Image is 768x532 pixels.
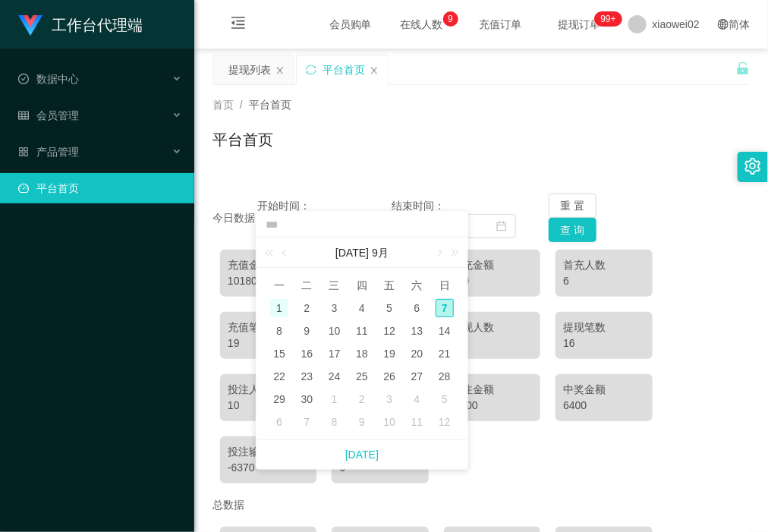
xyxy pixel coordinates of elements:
[408,345,426,363] div: 20
[266,411,293,433] td: 2025年10月6日
[326,322,344,340] div: 10
[353,367,371,386] div: 25
[212,210,257,226] div: 今日数据
[442,238,462,268] a: 下一年 (Control键加右方向键)
[718,19,729,30] i: 图标: global
[376,297,403,320] td: 2025年9月5日
[297,390,316,408] div: 30
[326,345,344,363] div: 17
[293,388,320,411] td: 2025年9月30日
[18,74,29,84] i: 图标: check-circle-o
[275,66,285,75] i: 图标: close
[403,297,430,320] td: 2025年9月6日
[228,320,309,335] div: 充值笔数
[321,279,348,292] span: 三
[403,279,430,292] span: 六
[448,11,453,27] p: 9
[348,388,376,411] td: 2025年10月2日
[452,398,533,414] div: 60.00
[262,238,282,268] a: 上一年 (Control键加左方向键)
[403,411,430,433] td: 2025年10月11日
[472,19,530,30] span: 充值订单
[228,257,309,273] div: 充值金额
[563,257,644,273] div: 首充人数
[249,99,291,111] span: 平台首页
[432,238,445,268] a: 下个月 (翻页下键)
[549,194,597,218] button: 重 置
[380,367,398,386] div: 26
[431,297,458,320] td: 2025年9月7日
[403,274,430,297] th: 周六
[18,73,79,85] span: 数据中心
[380,413,398,431] div: 10
[293,297,320,320] td: 2025年9月2日
[270,367,288,386] div: 22
[270,413,288,431] div: 6
[551,19,609,30] span: 提现订单
[370,66,379,75] i: 图标: close
[266,297,293,320] td: 2025年9月1日
[376,388,403,411] td: 2025年10月3日
[18,109,79,121] span: 会员管理
[376,365,403,388] td: 2025年9月26日
[297,413,316,431] div: 7
[563,382,644,398] div: 中奖金额
[380,322,398,340] div: 12
[452,335,533,351] div: 8
[431,365,458,388] td: 2025年9月28日
[228,444,309,460] div: 投注输赢
[293,274,320,297] th: 周二
[293,320,320,342] td: 2025年9月9日
[270,299,288,317] div: 1
[353,413,371,431] div: 9
[345,440,379,469] a: [DATE]
[353,390,371,408] div: 2
[240,99,243,111] span: /
[595,11,622,27] sup: 1109
[18,146,29,157] i: 图标: appstore-o
[563,273,644,289] div: 6
[380,299,398,317] div: 5
[563,335,644,351] div: 16
[321,274,348,297] th: 周三
[266,388,293,411] td: 2025年9月29日
[376,342,403,365] td: 2025年9月19日
[212,1,264,49] i: 图标: menu-fold
[436,367,454,386] div: 28
[452,320,533,335] div: 提现人数
[744,158,761,175] i: 图标: setting
[297,299,316,317] div: 2
[321,388,348,411] td: 2025年10月1日
[408,367,426,386] div: 27
[326,390,344,408] div: 1
[376,279,403,292] span: 五
[321,411,348,433] td: 2025年10月8日
[348,411,376,433] td: 2025年10月9日
[736,61,750,75] i: 图标: unlock
[549,218,597,242] button: 查 询
[403,342,430,365] td: 2025年9月20日
[436,322,454,340] div: 14
[18,146,79,158] span: 产品管理
[266,279,293,292] span: 一
[228,398,309,414] div: 10
[18,173,182,203] a: 图标: dashboard平台首页
[348,365,376,388] td: 2025年9月25日
[293,279,320,292] span: 二
[408,299,426,317] div: 6
[326,413,344,431] div: 8
[270,345,288,363] div: 15
[380,390,398,408] div: 3
[563,398,644,414] div: 6400
[436,413,454,431] div: 12
[353,345,371,363] div: 18
[348,320,376,342] td: 2025年9月11日
[353,322,371,340] div: 11
[370,238,390,268] a: 9月
[403,388,430,411] td: 2025年10月4日
[348,279,376,292] span: 四
[323,55,365,84] div: 平台首页
[266,320,293,342] td: 2025年9月8日
[18,110,29,121] i: 图标: table
[436,345,454,363] div: 21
